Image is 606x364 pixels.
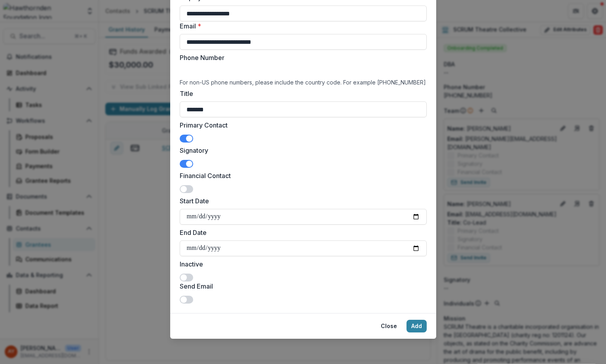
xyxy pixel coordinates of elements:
label: Signatory [180,146,422,155]
label: Start Date [180,196,422,206]
div: For non-US phone numbers, please include the country code. For example [PHONE_NUMBER] [180,79,427,86]
label: Title [180,89,422,98]
label: Email [180,21,422,31]
label: Financial Contact [180,171,422,180]
button: Close [376,320,402,332]
label: Primary Contact [180,120,422,130]
label: End Date [180,228,422,237]
label: Send Email [180,281,422,291]
button: Add [407,320,427,332]
label: Inactive [180,259,422,269]
label: Phone Number [180,53,422,62]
